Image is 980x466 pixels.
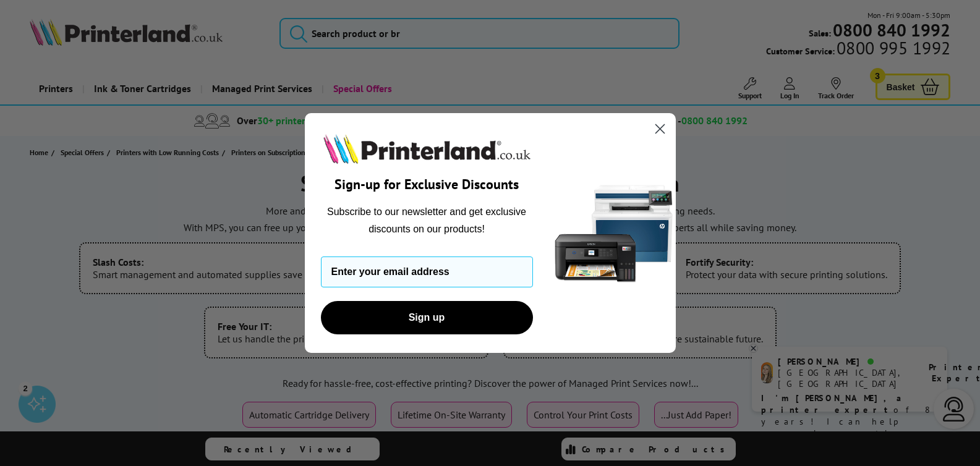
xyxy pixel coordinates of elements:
[334,176,519,193] span: Sign-up for Exclusive Discounts
[321,132,533,166] img: Printerland.co.uk
[327,206,526,234] span: Subscribe to our newsletter and get exclusive discounts on our products!
[321,301,533,334] button: Sign up
[552,113,676,354] img: 5290a21f-4df8-4860-95f4-ea1e8d0e8904.png
[321,256,533,287] input: Enter your email address
[649,118,671,140] button: Close dialog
